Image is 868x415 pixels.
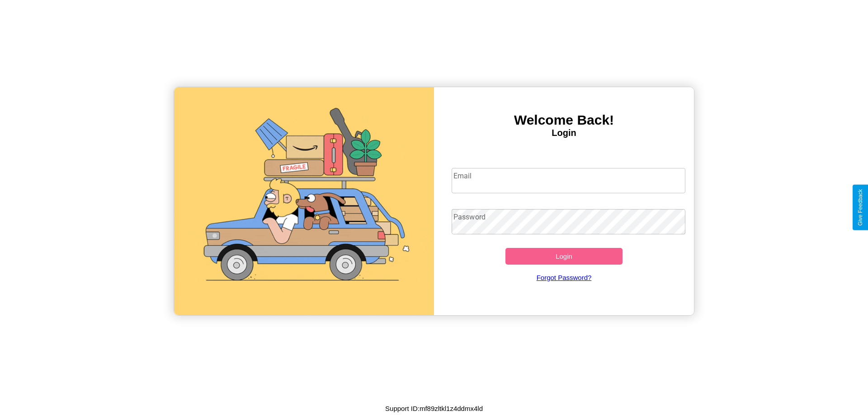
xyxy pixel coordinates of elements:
[174,87,434,315] img: gif
[857,189,863,226] div: Give Feedback
[505,248,623,265] button: Login
[447,265,681,290] a: Forgot Password?
[385,402,483,415] p: Support ID: mf89zltkl1z4ddmx4ld
[434,112,694,128] h3: Welcome Back!
[434,128,694,138] h4: Login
